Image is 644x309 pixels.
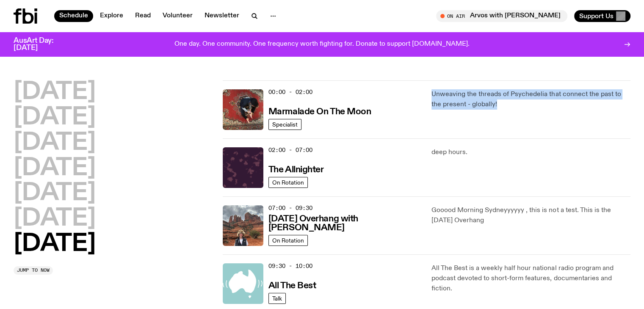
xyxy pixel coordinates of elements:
button: Support Us [574,10,630,22]
h3: AusArt Day: [DATE] [14,37,68,52]
button: [DATE] [14,232,96,256]
a: Read [130,10,156,22]
h3: All The Best [268,281,316,290]
span: 00:00 - 02:00 [268,88,312,96]
a: Marmalade On The Moon [268,106,371,116]
a: Volunteer [158,10,198,22]
a: The Allnighter [268,164,324,174]
a: On Rotation [268,177,308,188]
p: All The Best is a weekly half hour national radio program and podcast devoted to short-form featu... [431,263,630,294]
a: Explore [95,10,128,22]
button: [DATE] [14,131,96,155]
a: Specialist [268,119,301,130]
h3: The Allnighter [268,166,324,174]
button: [DATE] [14,207,96,231]
p: Gooood Morning Sydneyyyyyy , this is not a test. This is the [DATE] Overhang [431,205,630,226]
button: [DATE] [14,182,96,205]
button: Jump to now [14,266,53,275]
button: [DATE] [14,106,96,130]
img: Tommy - Persian Rug [223,89,263,130]
span: Support Us [579,12,614,20]
span: 09:30 - 10:00 [268,262,312,270]
a: Talk [268,293,286,304]
span: 07:00 - 09:30 [268,204,312,212]
p: deep hours. [431,147,630,157]
h3: [DATE] Overhang with [PERSON_NAME] [268,215,422,232]
span: On Rotation [272,237,304,243]
span: Specialist [272,121,298,127]
span: Jump to now [17,268,50,273]
a: On Rotation [268,235,308,246]
button: [DATE] [14,80,96,104]
a: [DATE] Overhang with [PERSON_NAME] [268,213,422,232]
a: Schedule [54,10,93,22]
button: [DATE] [14,157,96,180]
p: One day. One community. One frequency worth fighting for. Donate to support [DOMAIN_NAME]. [174,41,470,48]
span: 02:00 - 07:00 [268,146,312,154]
p: Unweaving the threads of Psychedelia that connect the past to the present - globally! [431,89,630,110]
a: All The Best [268,280,316,290]
span: On Rotation [272,179,304,185]
h3: Marmalade On The Moon [268,108,371,116]
a: Newsletter [199,10,244,22]
button: On AirArvos with [PERSON_NAME] [436,10,567,22]
span: Talk [272,295,282,301]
